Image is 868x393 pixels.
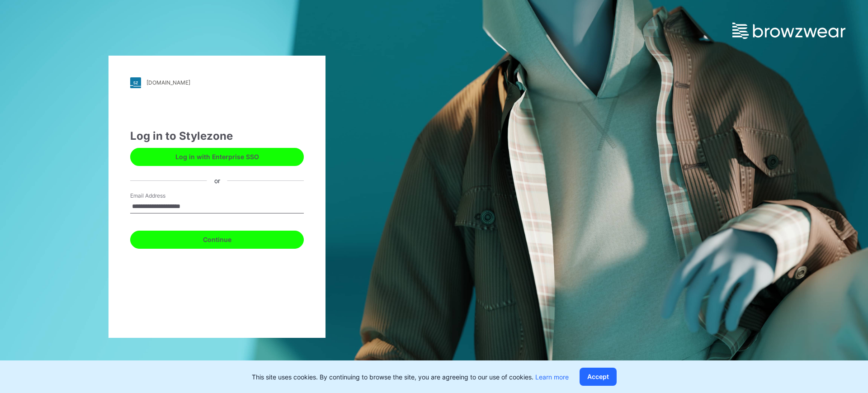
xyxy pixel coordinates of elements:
p: This site uses cookies. By continuing to browse the site, you are agreeing to our use of cookies. [252,372,569,382]
a: Learn more [535,373,569,381]
button: Accept [580,368,617,386]
img: stylezone-logo.562084cfcfab977791bfbf7441f1a819.svg [130,77,141,88]
button: Continue [130,231,304,249]
div: or [207,176,227,185]
button: Log in with Enterprise SSO [130,148,304,166]
div: Log in to Stylezone [130,128,304,144]
label: Email Address [130,192,193,200]
img: browzwear-logo.e42bd6dac1945053ebaf764b6aa21510.svg [732,23,845,39]
a: [DOMAIN_NAME] [130,77,304,88]
div: [DOMAIN_NAME] [146,79,190,86]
